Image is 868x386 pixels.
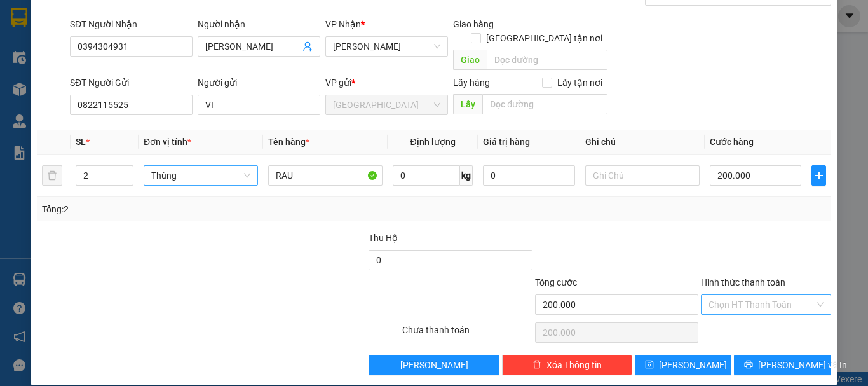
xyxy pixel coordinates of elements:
span: Cước hàng [710,137,754,147]
input: VD: Bàn, Ghế [268,165,383,186]
span: printer [744,360,753,370]
span: kg [460,165,473,186]
span: Lấy hàng [453,78,490,88]
input: Dọc đường [487,50,607,70]
span: Đơn vị tính [144,137,191,147]
div: Chưa thanh toán [401,323,534,345]
span: Giao [453,50,487,70]
span: Thùng [151,166,250,185]
input: Dọc đường [482,94,607,114]
span: Đà Lạt [333,95,440,114]
span: Giá trị hàng [483,137,530,147]
th: Ghi chú [580,130,705,155]
button: printer[PERSON_NAME] và In [734,355,831,375]
input: Ghi Chú [585,165,700,186]
span: Tổng cước [535,277,577,287]
span: Giao hàng [453,19,494,29]
div: Người gửi [198,76,320,90]
span: Thu Hộ [369,233,398,243]
div: SĐT Người Gửi [70,76,193,90]
span: save [645,360,654,370]
span: [PERSON_NAME] và In [758,358,847,372]
span: Định lượng [410,137,455,147]
span: Xóa Thông tin [546,358,602,372]
button: deleteXóa Thông tin [502,355,632,375]
span: user-add [302,41,313,52]
label: Hình thức thanh toán [701,277,785,287]
div: Tổng: 2 [42,202,336,216]
span: Tên hàng [268,137,309,147]
span: SL [76,137,86,147]
span: plus [812,170,825,181]
span: Lấy [453,94,482,114]
button: save[PERSON_NAME] [635,355,732,375]
button: [PERSON_NAME] [369,355,499,375]
span: [PERSON_NAME] [659,358,727,372]
span: VP Nhận [325,19,361,29]
input: 0 [483,165,574,186]
div: Người nhận [198,17,320,31]
button: plus [811,165,826,186]
button: delete [42,165,62,186]
span: Tam Quan [333,37,440,56]
span: [GEOGRAPHIC_DATA] tận nơi [481,31,607,45]
span: [PERSON_NAME] [400,358,468,372]
div: SĐT Người Nhận [70,17,193,31]
span: Lấy tận nơi [552,76,607,90]
div: VP gửi [325,76,448,90]
span: delete [532,360,541,370]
